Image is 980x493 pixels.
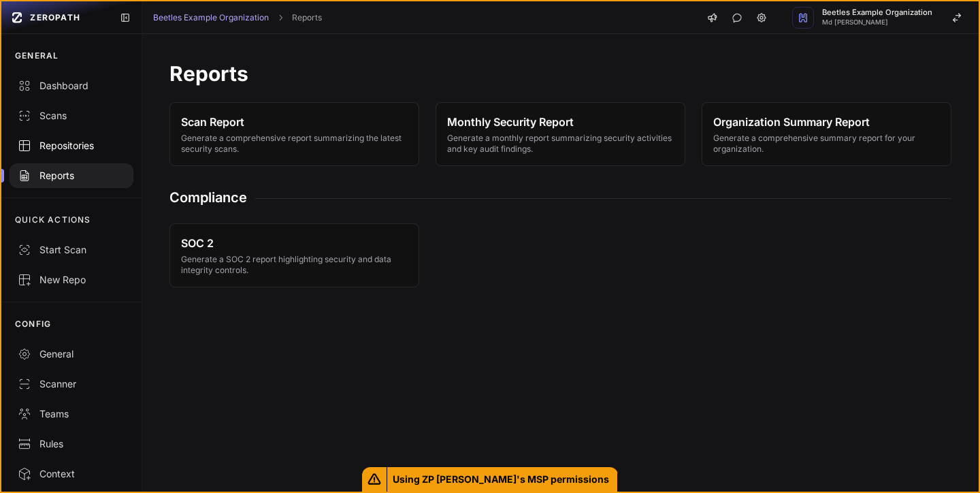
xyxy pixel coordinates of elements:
[153,12,322,23] nav: breadcrumb
[447,133,674,155] span: Generate a monthly report summarizing security activities and key audit findings.
[7,7,109,29] a: ZEROPATH
[18,377,125,391] div: Scanner
[15,319,51,330] p: CONFIG
[18,407,125,421] div: Teams
[713,114,940,130] span: Organization Summary Report
[1,235,142,265] button: Start Scan
[18,243,125,257] div: Start Scan
[181,235,408,251] span: SOC 2
[702,102,951,166] button: Organization Summary Report Generate a comprehensive summary report for your organization.
[1,399,142,429] a: Teams
[1,429,142,459] a: Rules
[292,12,322,23] a: Reports
[18,467,125,481] div: Context
[1,339,142,369] a: General
[1,265,142,295] a: New Repo
[1,161,142,191] a: Reports
[169,61,951,86] h1: Reports
[18,273,125,287] div: New Repo
[18,109,125,123] div: Scans
[387,467,618,492] span: Using ZP [PERSON_NAME]'s MSP permissions
[18,139,125,153] div: Repositories
[1,369,142,399] a: Scanner
[181,254,408,276] span: Generate a SOC 2 report highlighting security and data integrity controls.
[153,12,269,23] a: Beetles Example Organization
[181,114,408,130] span: Scan Report
[784,1,979,34] button: Beetles Example Organization Md [PERSON_NAME]
[822,9,932,16] span: Beetles Example Organization
[18,437,125,451] div: Rules
[1,71,142,101] a: Dashboard
[181,133,408,155] span: Generate a comprehensive report summarizing the latest security scans.
[822,19,932,26] span: Md [PERSON_NAME]
[18,79,125,93] div: Dashboard
[169,223,419,287] button: SOC 2 Generate a SOC 2 report highlighting security and data integrity controls.
[447,114,674,130] span: Monthly Security Report
[169,188,247,207] h2: Compliance
[30,12,80,23] span: ZEROPATH
[713,133,940,155] span: Generate a comprehensive summary report for your organization.
[18,347,125,361] div: General
[1,131,142,161] a: Repositories
[436,102,685,166] button: Monthly Security Report Generate a monthly report summarizing security activities and key audit f...
[169,102,419,166] button: Scan Report Generate a comprehensive report summarizing the latest security scans.
[18,169,125,182] div: Reports
[276,13,285,22] svg: chevron right,
[15,50,59,61] p: GENERAL
[1,459,142,489] a: Context
[1,101,142,131] a: Scans
[15,214,91,225] p: QUICK ACTIONS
